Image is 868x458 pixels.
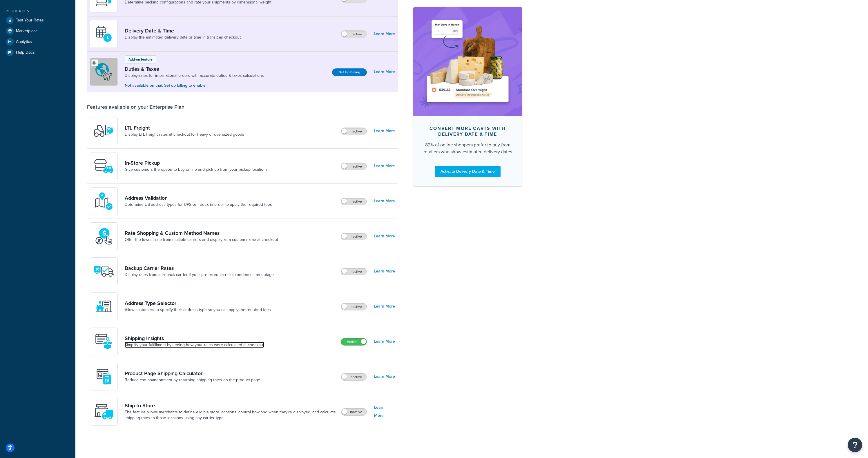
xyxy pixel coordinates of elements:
a: Offer the lowest rate from multiple carriers and display as a custom name at checkout [125,237,278,243]
img: icon-duo-feat-backup-carrier-4420b188.png [94,261,114,281]
p: Add-on feature [128,57,153,62]
div: Convert more carts with delivery date & time [423,125,513,137]
label: Inactive [341,163,367,170]
img: wNXZ4XiVfOSSwAAAABJRU5ErkJggg== [94,296,114,317]
a: Address Type Selector [125,300,271,306]
a: Allow customers to specify their address type so you can apply the required fees [125,307,271,313]
img: +D8d0cXZM7VpdAAAAAElFTkSuQmCC [94,366,114,387]
a: Ship to Store [125,402,336,409]
a: Set Up Billing [332,68,367,76]
button: Open Resource Center [848,438,862,452]
a: Display rates for international orders with accurate duties & taxes calculations [125,73,264,79]
p: Not available on trial. Set up billing to enable [125,82,264,89]
a: Learn More [374,162,395,170]
a: Help Docs [4,47,71,58]
img: wfgcfpwTIucLEAAAAASUVORK5CYII= [94,156,114,176]
img: gfkeb5ejjkALwAAAABJRU5ErkJggg== [94,24,114,44]
img: icon-duo-feat-rate-shopping-ecdd8bed.png [94,226,114,246]
a: Learn More [374,267,395,275]
a: Learn More [374,302,395,310]
a: Give customers the option to buy online and pick up from your pickup locations [125,167,268,172]
div: Features available on your Enterprise Plan [87,104,184,110]
label: Inactive [341,233,367,240]
img: Acw9rhKYsOEjAAAAAElFTkSuQmCC [94,331,114,352]
a: Learn More [374,30,395,38]
label: Inactive [341,128,367,135]
a: Test Your Rates [4,15,71,26]
a: Rate Shopping & Custom Method Names [125,230,278,236]
span: Analytics [16,39,32,44]
a: LTL Freight [125,125,244,131]
span: Help Docs [16,50,35,55]
label: Active [341,338,367,345]
label: Inactive [341,303,367,310]
a: Backup Carrier Rates [125,265,274,271]
label: Inactive [341,408,367,415]
img: y79ZsPf0fXUFUhFXDzUgf+ktZg5F2+ohG75+v3d2s1D9TjoU8PiyCIluIjV41seZevKCRuEjTPPOKHJsQcmKCXGdfprl3L4q7... [94,121,114,141]
a: Product Page Shipping Calculator [125,370,260,377]
label: Inactive [341,198,367,205]
a: The feature allows merchants to define eligible store locations, control how and when they’re dis... [125,409,336,421]
a: Simplify your fulfillment by seeing how your rates were calculated at checkout [125,342,264,348]
span: Marketplace [16,29,38,34]
a: Display rates from a fallback carrier if your preferred carrier experiences an outage [125,272,274,278]
a: Learn More [374,232,395,240]
a: Determine US address types for UPS or FedEx in order to apply the required fees [125,202,272,208]
label: Inactive [341,373,367,380]
a: Learn More [374,197,395,205]
div: Resources [4,9,71,14]
a: Delivery Date & Time [125,28,242,34]
img: icon-duo-feat-ship-to-store-7c4d6248.svg [94,401,114,422]
img: kIG8fy0lQAAAABJRU5ErkJggg== [94,191,114,211]
a: Analytics [4,37,71,47]
a: Learn More [374,68,395,76]
a: Learn More [374,337,395,346]
a: Duties & Taxes [125,66,264,72]
label: Inactive [341,31,367,38]
span: Test Your Rates [16,18,44,23]
a: Learn More [374,404,395,420]
div: 82% of online shoppers prefer to buy from retailers who show estimated delivery dates [423,141,513,155]
a: Address Validation [125,195,272,201]
img: feature-image-ddt-36eae7f7280da8017bfb280eaccd9c446f90b1fe08728e4019434db127062ab4.png [422,16,513,107]
a: In-Store Pickup [125,160,268,166]
a: Activate Delivery Date & Time [435,166,501,177]
label: Inactive [341,268,367,275]
a: Learn More [374,372,395,381]
a: Reduce cart abandonment by returning shipping rates on the product page [125,377,260,383]
a: Shipping Insights [125,335,264,341]
a: Marketplace [4,26,71,36]
a: Display the estimated delivery date or time in transit as checkout. [125,34,242,40]
a: Display LTL freight rates at checkout for heavy or oversized goods [125,132,244,137]
a: Learn More [374,127,395,135]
